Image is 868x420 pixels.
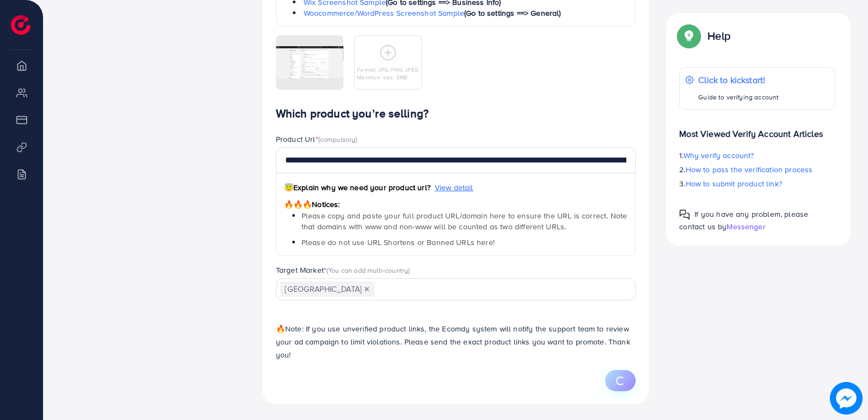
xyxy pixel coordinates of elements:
[686,178,782,189] span: How to submit product link?
[304,8,464,18] a: Woocommerce/WordPress Screenshot Sample
[679,177,835,190] p: 3.
[375,281,622,298] input: Search for option
[464,8,561,18] span: (Go to settings ==> General)
[830,382,863,415] img: image
[679,149,835,162] p: 1.
[698,73,779,86] p: Click to kickstart!
[301,210,627,232] span: Please copy and paste your full product URL/domain here to ensure the URL is correct. Note that d...
[707,29,730,42] p: Help
[276,323,285,334] span: 🔥
[727,221,765,232] span: Messenger
[679,209,808,232] span: If you have any problem, please contact us by
[284,199,340,210] span: Notices:
[276,322,636,361] p: Note: If you use unverified product links, the Ecomdy system will notify the support team to revi...
[301,237,495,248] span: Please do not use URL Shortens or Banned URLs here!
[698,91,779,104] p: Guide to verifying account
[327,265,410,275] span: (You can add multi-country)
[276,46,343,79] img: img uploaded
[686,164,813,175] span: How to pass the verification process
[679,209,690,220] img: Popup guide
[284,182,293,193] span: 😇
[357,73,418,81] p: Maximum size: 5MB
[357,66,418,73] p: Format: JPG, PNG, JPEG
[284,182,430,193] span: Explain why we need your product url?
[276,134,358,145] label: Product Url
[679,163,835,176] p: 2.
[364,286,370,292] button: Deselect Pakistan
[276,107,636,121] h4: Which product you’re selling?
[684,150,754,161] span: Why verify account?
[276,265,410,275] label: Target Market
[276,278,636,300] div: Search for option
[679,26,699,46] img: Popup guide
[284,199,312,210] span: 🔥🔥🔥
[435,182,473,193] span: View detail
[679,118,835,140] p: Most Viewed Verify Account Articles
[11,15,30,35] img: logo
[280,281,374,297] span: [GEOGRAPHIC_DATA]
[318,134,358,144] span: (compulsory)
